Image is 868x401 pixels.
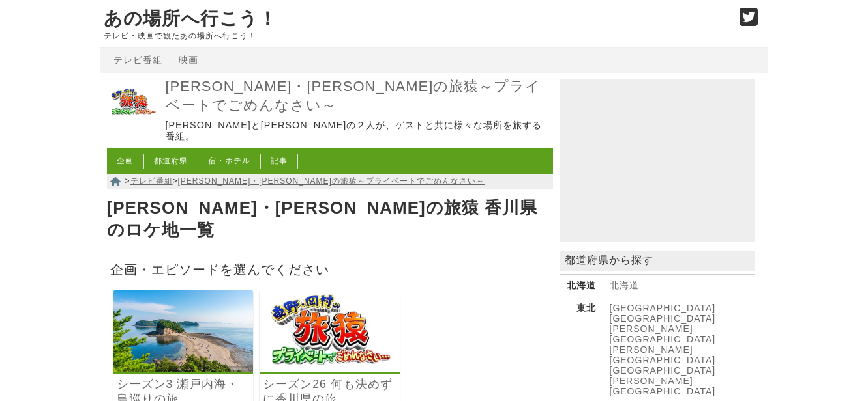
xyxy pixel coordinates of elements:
[154,156,188,165] a: 都道府県
[208,156,250,165] a: 宿・ホテル
[113,290,254,372] img: 東野・岡村の旅猿～プライベートでごめんなさい～ シーズン3 瀬戸内海・島巡りの旅
[113,55,162,65] a: テレビ番組
[107,258,553,281] h2: 企画・エピソードを選んでください
[740,16,758,27] a: Twitter (@go_thesights)
[117,156,134,165] a: 企画
[104,8,277,29] a: あの場所へ行こう！
[610,344,716,365] a: [PERSON_NAME][GEOGRAPHIC_DATA]
[260,363,400,374] a: 東野・岡村の旅猿～プライベートでごめんなさい～ シーズン26 何も決めずに香川県の旅
[104,31,726,40] p: テレビ・映画で観たあの場所へ行こう！
[610,376,716,396] a: [PERSON_NAME][GEOGRAPHIC_DATA]
[560,79,755,242] iframe: Advertisement
[107,76,159,128] img: 東野・岡村の旅猿～プライベートでごめんなさい～
[610,303,716,313] a: [GEOGRAPHIC_DATA]
[610,280,639,290] a: 北海道
[179,55,198,65] a: 映画
[166,77,550,115] a: [PERSON_NAME]・[PERSON_NAME]の旅猿～プライベートでごめんなさい～
[271,156,288,165] a: 記事
[610,365,716,376] a: [GEOGRAPHIC_DATA]
[610,313,716,324] a: [GEOGRAPHIC_DATA]
[113,363,254,374] a: 東野・岡村の旅猿～プライベートでごめんなさい～ シーズン3 瀬戸内海・島巡りの旅
[107,194,553,245] h1: [PERSON_NAME]・[PERSON_NAME]の旅猿 香川県のロケ地一覧
[560,251,755,271] p: 都道府県から探す
[260,290,400,372] img: 東野・岡村の旅猿～プライベートでごめんなさい～ シーズン26 何も決めずに香川県の旅
[610,324,716,344] a: [PERSON_NAME][GEOGRAPHIC_DATA]
[560,275,603,297] th: 北海道
[107,119,159,130] a: 東野・岡村の旅猿～プライベートでごめんなさい～
[107,174,553,189] nav: > >
[166,120,550,143] p: [PERSON_NAME]と[PERSON_NAME]の２人が、ゲストと共に様々な場所を旅する番組。
[178,176,485,186] a: [PERSON_NAME]・[PERSON_NAME]の旅猿～プライベートでごめんなさい～
[130,176,173,186] a: テレビ番組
